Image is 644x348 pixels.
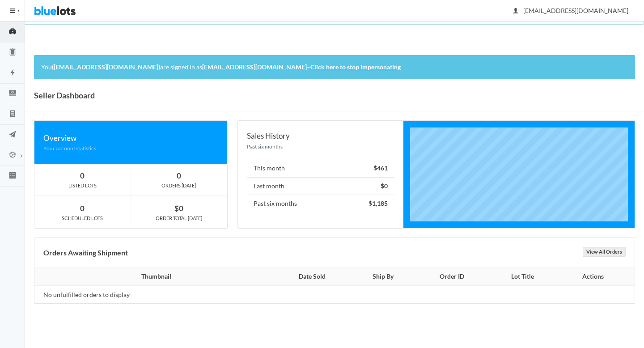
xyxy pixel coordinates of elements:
strong: $0 [381,182,388,190]
td: No unfulfilled orders to display [34,286,273,304]
strong: $461 [373,164,388,172]
th: Order ID [415,268,488,286]
strong: 0 [80,171,85,180]
div: ORDER TOTAL [DATE] [131,214,227,222]
th: Date Sold [273,268,351,286]
a: View All Orders [583,247,626,257]
th: Thumbnail [34,268,273,286]
div: LISTED LOTS [34,182,131,190]
strong: 0 [177,171,181,180]
div: Sales History [247,130,394,142]
div: Your account statistics [43,144,218,153]
li: Last month [247,177,394,195]
div: ORDERS [DATE] [131,182,227,190]
ion-icon: person [511,7,520,16]
li: This month [247,160,394,178]
strong: ([EMAIL_ADDRESS][DOMAIN_NAME]) [52,63,160,71]
p: You are signed in as – [41,62,628,72]
th: Ship By [351,268,415,286]
span: [EMAIL_ADDRESS][DOMAIN_NAME] [513,7,628,14]
div: Past six months [247,142,394,151]
li: Past six months [247,195,394,212]
div: SCHEDULED LOTS [34,214,131,222]
strong: [EMAIL_ADDRESS][DOMAIN_NAME] [202,63,307,71]
strong: $1,185 [369,199,388,207]
h1: Seller Dashboard [34,89,95,102]
div: Overview [43,132,218,144]
strong: $0 [174,204,183,213]
a: Click here to stop impersonating [310,63,401,71]
th: Actions [557,268,635,286]
strong: 0 [80,204,85,213]
th: Lot Title [488,268,557,286]
b: Orders Awaiting Shipment [43,248,128,257]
